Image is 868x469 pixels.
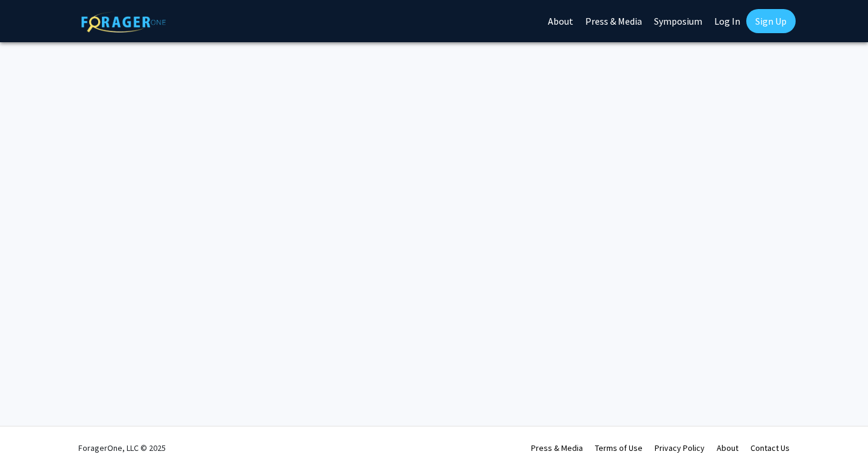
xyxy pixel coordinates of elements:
a: About [717,442,738,453]
a: Terms of Use [595,442,643,453]
a: Press & Media [531,442,583,453]
a: Sign Up [746,9,796,33]
img: ForagerOne Logo [81,11,166,33]
a: Privacy Policy [655,442,705,453]
div: ForagerOne, LLC © 2025 [78,427,166,469]
a: Contact Us [750,442,790,453]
